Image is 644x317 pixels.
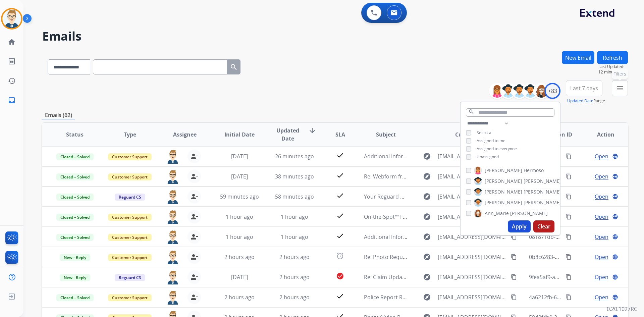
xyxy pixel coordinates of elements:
span: Type [124,130,136,139]
mat-icon: language [612,194,618,200]
span: Re: Claim Update: Parts ordered for repair [364,273,471,281]
span: Status [66,130,84,139]
span: Additional Information Required for Your Claim [364,153,483,160]
mat-icon: content_copy [566,254,572,260]
mat-icon: explore [423,253,431,261]
span: 1 hour ago [226,213,253,220]
img: agent-avatar [166,270,179,284]
mat-icon: explore [423,273,431,281]
span: Open [595,152,608,160]
mat-icon: alarm [336,252,344,260]
span: Range [567,98,605,104]
span: [DATE] [231,173,248,180]
mat-icon: arrow_downward [308,126,316,135]
mat-icon: check [336,212,344,220]
span: [EMAIL_ADDRESS][DOMAIN_NAME] [438,213,507,221]
span: 1 hour ago [281,233,308,241]
img: agent-avatar [166,290,179,305]
span: Select all [477,130,493,136]
span: Re: Webform from [EMAIL_ADDRESS][DOMAIN_NAME] on [DATE] [364,173,525,180]
span: 38 minutes ago [275,173,314,180]
span: [EMAIL_ADDRESS][DOMAIN_NAME] [438,193,507,201]
span: Customer Support [108,234,152,241]
button: Refresh [597,51,628,64]
span: [PERSON_NAME] [485,167,522,174]
mat-icon: explore [423,213,431,221]
span: Subject [376,130,396,139]
span: 2 hours ago [279,294,310,301]
mat-icon: content_copy [566,274,572,280]
button: New Email [562,51,594,64]
span: Customer Support [108,153,152,160]
span: Open [595,213,608,221]
mat-icon: person_remove [190,253,198,261]
span: Police Report Request [364,294,420,301]
span: Last 7 days [570,87,598,90]
mat-icon: person_remove [190,293,198,301]
mat-icon: explore [423,293,431,301]
span: [PERSON_NAME] [510,210,548,217]
span: Open [595,273,608,281]
span: Assignee [173,130,197,139]
span: Open [595,253,608,261]
span: 58 minutes ago [275,193,314,200]
span: Open [595,233,608,241]
span: Closed – Solved [56,153,94,160]
span: SLA [335,130,345,139]
span: [PERSON_NAME] [524,199,561,206]
mat-icon: language [612,254,618,260]
span: Customer Support [108,173,152,180]
th: Action [573,123,628,146]
span: [EMAIL_ADDRESS][DOMAIN_NAME] [438,152,507,160]
span: Re: Photo Request [364,253,411,261]
mat-icon: language [612,274,618,280]
mat-icon: check [336,292,344,300]
span: Closed – Solved [56,234,94,241]
mat-icon: person_remove [190,152,198,160]
mat-icon: content_copy [566,173,572,179]
mat-icon: check_circle [336,272,344,280]
mat-icon: check [336,192,344,200]
mat-icon: person_remove [190,193,198,201]
mat-icon: search [230,63,238,71]
span: 4a6212fb-6767-45ac-aa6c-99c9a71256b8 [529,294,631,301]
button: Apply [508,220,531,232]
mat-icon: language [612,294,618,300]
span: Open [595,293,608,301]
mat-icon: language [612,214,618,220]
button: Updated Date [567,98,593,104]
mat-icon: content_copy [511,274,517,280]
span: Closed – Solved [56,173,94,180]
span: Closed – Solved [56,294,94,301]
button: Clear [533,220,554,232]
img: avatar [2,9,21,28]
img: agent-avatar [166,210,179,224]
span: [EMAIL_ADDRESS][DOMAIN_NAME] [438,233,507,241]
span: [PERSON_NAME] [485,178,522,184]
mat-icon: content_copy [566,153,572,159]
span: [PERSON_NAME] [485,189,522,195]
span: Open [595,193,608,201]
mat-icon: search [468,109,474,115]
mat-icon: content_copy [566,234,572,240]
span: Additional Information Needed [364,233,442,241]
span: Filters [613,70,626,77]
img: agent-avatar [166,150,179,164]
span: 0b8c6283-61fe-4937-9789-b5c3e6b63b1b [529,253,632,261]
span: Customer Support [108,214,152,221]
span: Customer Support [108,294,152,301]
span: Initial Date [224,130,255,139]
span: Open [595,172,608,180]
span: [EMAIL_ADDRESS][DOMAIN_NAME] [438,172,507,180]
mat-icon: explore [423,152,431,160]
span: 26 minutes ago [275,153,314,160]
mat-icon: content_copy [511,234,517,240]
span: [EMAIL_ADDRESS][DOMAIN_NAME] [438,253,507,261]
mat-icon: language [612,234,618,240]
span: [PERSON_NAME] [524,178,561,184]
mat-icon: content_copy [566,294,572,300]
span: 1 hour ago [281,213,308,220]
mat-icon: content_copy [566,214,572,220]
p: Emails (62) [42,111,75,119]
span: Closed – Solved [56,214,94,221]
